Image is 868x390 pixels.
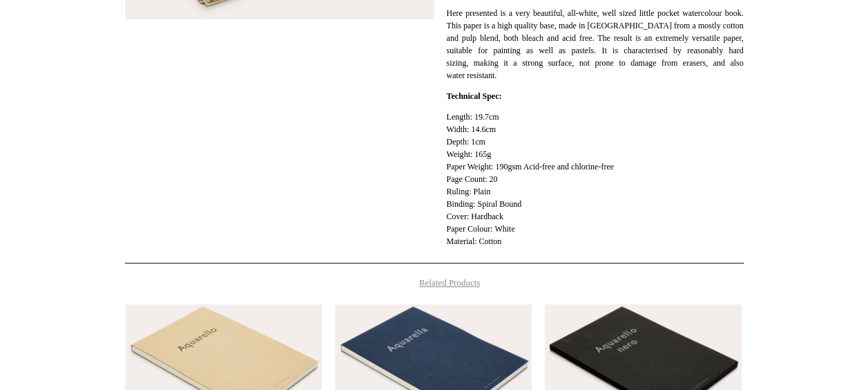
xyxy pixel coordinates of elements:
[446,111,743,248] p: Length: 19.7cm Width: 14.6cm Depth: 1cm Weight: 165g Paper Weight: 190gsm Acid-free and chlorine-...
[446,7,743,82] p: Here presented is a very beautiful, all-white, well sized little pocket watercolour book. This pa...
[89,277,780,288] h4: Related Products
[446,91,501,101] strong: Technical Spec:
